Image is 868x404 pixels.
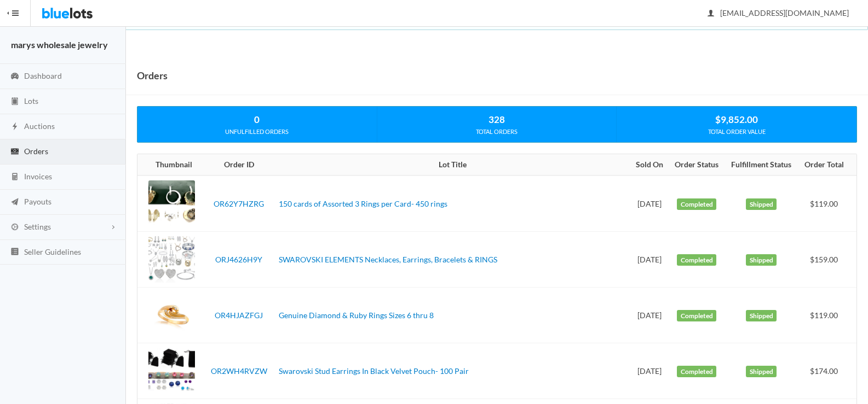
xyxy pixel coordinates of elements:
[798,232,856,288] td: $159.00
[630,232,669,288] td: [DATE]
[705,9,716,19] ion-icon: person
[708,8,849,17] span: [EMAIL_ADDRESS][DOMAIN_NAME]
[24,172,52,181] span: Invoices
[488,114,505,125] strong: 328
[11,39,108,50] strong: marys wholesale jewelry
[798,154,856,176] th: Order Total
[677,254,716,266] label: Completed
[279,255,497,264] a: SWAROVSKI ELEMENTS Necklaces, Earrings, Bracelets & RINGS
[24,222,51,231] span: Settings
[746,310,777,322] label: Shipped
[630,175,669,232] td: [DATE]
[279,311,434,320] a: Genuine Diamond & Ruby Rings Sizes 6 thru 8
[137,154,203,176] th: Thumbnail
[9,197,20,208] ion-icon: paper plane
[211,366,267,376] a: OR2WH4RVZW
[617,127,856,137] div: TOTAL ORDER VALUE
[214,199,264,208] a: OR62Y7HZRG
[24,247,81,256] span: Seller Guidelines
[9,147,20,157] ion-icon: cash
[725,154,798,176] th: Fulfillment Status
[746,366,777,378] label: Shipped
[24,121,55,131] span: Auctions
[24,71,62,80] span: Dashboard
[137,67,168,84] h1: Orders
[630,154,669,176] th: Sold On
[9,122,20,132] ion-icon: flash
[215,311,263,320] a: OR4HJAZFGJ
[279,366,469,376] a: Swarovski Stud Earrings In Black Velvet Pouch- 100 Pair
[669,154,725,176] th: Order Status
[715,114,758,125] strong: $9,852.00
[9,172,20,183] ion-icon: calculator
[24,147,48,156] span: Orders
[746,198,777,210] label: Shipped
[746,254,777,266] label: Shipped
[203,154,274,176] th: Order ID
[377,127,617,137] div: TOTAL ORDERS
[677,198,716,210] label: Completed
[677,310,716,322] label: Completed
[9,223,20,233] ion-icon: cog
[798,175,856,232] td: $119.00
[24,96,38,106] span: Lots
[9,72,20,82] ion-icon: speedometer
[677,366,716,378] label: Completed
[9,97,20,107] ion-icon: clipboard
[279,199,447,208] a: 150 cards of Assorted 3 Rings per Card- 450 rings
[215,255,262,264] a: ORJ4626H9Y
[798,288,856,343] td: $119.00
[9,247,20,257] ion-icon: list box
[24,197,51,206] span: Payouts
[274,154,630,176] th: Lot Title
[630,343,669,399] td: [DATE]
[137,127,377,137] div: UNFULFILLED ORDERS
[798,343,856,399] td: $174.00
[254,114,260,125] strong: 0
[630,288,669,343] td: [DATE]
